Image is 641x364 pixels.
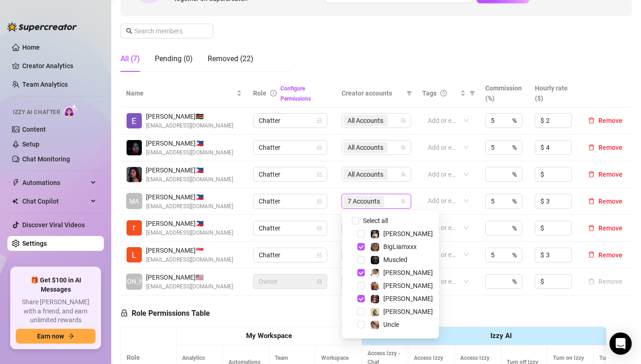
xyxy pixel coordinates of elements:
[490,332,512,340] strong: Izzy AI
[348,196,380,206] span: 7 Accounts
[127,247,142,262] img: Lester Dillena
[383,321,399,328] span: Uncle
[121,308,210,319] h5: Role Permissions Table
[405,86,414,100] span: filter
[584,223,626,234] button: Remove
[146,121,233,130] span: [EMAIL_ADDRESS][DOMAIN_NAME]
[121,309,128,317] span: lock
[22,240,47,247] a: Settings
[598,171,622,178] span: Remove
[383,243,417,250] span: BigLiamxxx
[400,198,406,204] span: team
[22,140,39,148] a: Setup
[598,198,622,205] span: Remove
[357,256,365,263] span: Select tree node
[208,53,254,64] div: Removed (22)
[22,126,46,133] a: Content
[371,321,379,329] img: Uncle
[406,90,412,96] span: filter
[16,329,95,344] button: Earn nowarrow-right
[371,243,379,251] img: BigLiamxxx
[317,118,322,123] span: lock
[357,269,365,276] span: Select tree node
[348,115,383,126] span: All Accounts
[146,255,233,264] span: [EMAIL_ADDRESS][DOMAIN_NAME]
[63,104,78,118] img: AI Chatter
[343,196,384,207] span: 7 Accounts
[317,198,322,204] span: lock
[253,89,267,97] span: Role
[12,198,18,204] img: Chat Copilot
[280,85,311,102] a: Configure Permissions
[371,230,379,238] img: Chris
[588,251,595,258] span: delete
[121,79,248,108] th: Name
[109,276,159,287] span: [PERSON_NAME]
[422,88,437,98] span: Tags
[317,172,322,177] span: lock
[7,22,77,32] img: logo-BBDzfeDw.svg
[317,225,322,231] span: lock
[480,79,529,108] th: Commission (%)
[357,243,365,250] span: Select tree node
[357,295,365,302] span: Select tree node
[584,142,626,153] button: Remove
[146,165,233,175] span: [PERSON_NAME] 🇵🇭
[584,115,626,126] button: Remove
[146,175,233,184] span: [EMAIL_ADDRESS][DOMAIN_NAME]
[146,148,233,157] span: [EMAIL_ADDRESS][DOMAIN_NAME]
[343,169,387,180] span: All Accounts
[129,196,139,206] span: MA
[126,88,235,98] span: Name
[22,44,40,51] a: Home
[259,275,322,288] span: Owner
[440,90,447,96] span: question-circle
[584,196,626,207] button: Remove
[383,230,433,237] span: [PERSON_NAME]
[588,225,595,231] span: delete
[146,272,233,282] span: [PERSON_NAME] 🇺🇸
[16,276,95,294] span: 🎁 Get $100 in AI Messages
[134,26,200,36] input: Search members
[400,172,406,177] span: team
[588,198,595,204] span: delete
[584,276,626,287] button: Remove
[127,167,142,182] img: Lorraine
[259,140,322,154] span: Chatter
[357,308,365,315] span: Select tree node
[609,332,632,355] div: Open Intercom Messenger
[383,256,407,263] span: Muscled
[270,90,277,96] span: info-circle
[16,298,95,325] span: Share [PERSON_NAME] with a friend, and earn unlimited rewards
[22,221,85,229] a: Discover Viral Videos
[598,117,622,124] span: Remove
[146,229,233,237] span: [EMAIL_ADDRESS][DOMAIN_NAME]
[371,282,379,290] img: David
[357,282,365,289] span: Select tree node
[121,53,140,64] div: All (7)
[357,321,365,328] span: Select tree node
[468,86,477,100] span: filter
[127,113,142,128] img: Ezra Mwangi
[22,194,88,209] span: Chat Copilot
[371,256,379,264] img: Muscled
[259,248,322,262] span: Chatter
[588,117,595,124] span: delete
[13,108,60,117] span: Izzy AI Chatter
[598,251,622,259] span: Remove
[343,142,387,153] span: All Accounts
[146,202,233,211] span: [EMAIL_ADDRESS][DOMAIN_NAME]
[588,171,595,178] span: delete
[371,295,379,303] img: Tyler
[68,333,74,339] span: arrow-right
[317,279,322,284] span: lock
[342,88,403,98] span: Creator accounts
[155,53,193,64] div: Pending (0)
[146,111,233,121] span: [PERSON_NAME] 🇰🇪
[383,308,433,315] span: [PERSON_NAME]
[22,58,96,73] a: Creator Analytics
[400,118,406,123] span: team
[348,142,383,153] span: All Accounts
[146,282,233,291] span: [EMAIL_ADDRESS][DOMAIN_NAME]
[146,138,233,148] span: [PERSON_NAME] 🇵🇭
